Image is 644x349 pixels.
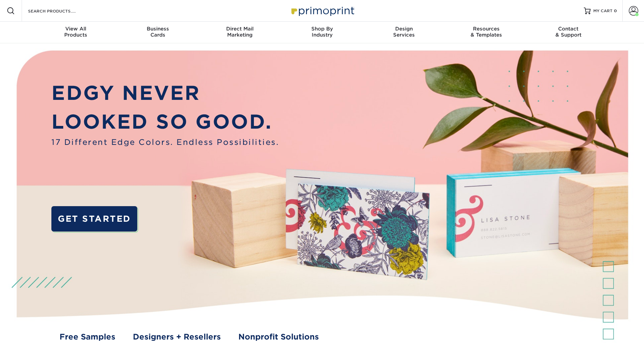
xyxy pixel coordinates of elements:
[199,22,281,43] a: Direct MailMarketing
[35,22,117,43] a: View AllProducts
[51,107,279,136] p: LOOKED SO GOOD.
[199,26,281,38] div: Marketing
[363,26,445,32] span: Design
[363,26,445,38] div: Services
[51,136,279,148] span: 17 Different Edge Colors. Endless Possibilities.
[117,26,199,32] span: Business
[27,7,93,15] input: SEARCH PRODUCTS.....
[199,26,281,32] span: Direct Mail
[527,22,610,43] a: Contact& Support
[593,8,613,14] span: MY CART
[51,206,137,232] a: GET STARTED
[51,79,279,108] p: EDGY NEVER
[281,22,363,43] a: Shop ByIndustry
[281,26,363,32] span: Shop By
[288,3,356,18] img: Primoprint
[238,331,319,343] a: Nonprofit Solutions
[133,331,221,343] a: Designers + Resellers
[614,8,617,13] span: 0
[527,26,610,32] span: Contact
[445,22,527,43] a: Resources& Templates
[117,26,199,38] div: Cards
[281,26,363,38] div: Industry
[445,26,527,38] div: & Templates
[527,26,610,38] div: & Support
[35,26,117,32] span: View All
[363,22,445,43] a: DesignServices
[35,26,117,38] div: Products
[117,22,199,43] a: BusinessCards
[445,26,527,32] span: Resources
[59,331,115,343] a: Free Samples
